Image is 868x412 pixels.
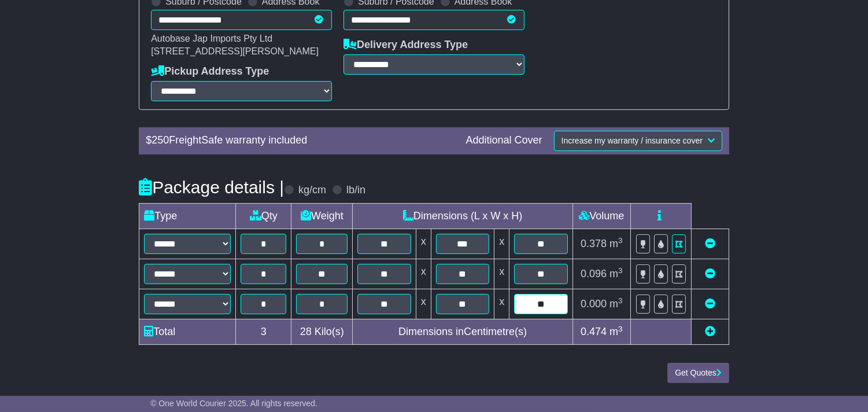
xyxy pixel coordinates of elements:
td: 3 [236,319,291,345]
span: Increase my warranty / insurance cover [562,136,703,145]
a: Remove this item [705,268,715,279]
span: 250 [152,134,169,146]
sup: 3 [618,296,623,305]
span: m [610,268,623,279]
td: x [416,229,431,259]
td: Weight [291,203,353,229]
span: 0.378 [581,238,607,249]
span: 28 [300,326,312,337]
sup: 3 [618,236,623,245]
a: Remove this item [705,298,715,310]
sup: 3 [618,325,623,333]
td: Total [139,319,236,345]
button: Increase my warranty / insurance cover [554,131,722,151]
label: kg/cm [298,184,326,197]
td: Kilo(s) [291,319,353,345]
label: Delivery Address Type [343,39,468,51]
td: x [494,259,509,289]
td: Qty [236,203,291,229]
span: Autobase Jap Imports Pty Ltd [151,34,272,43]
label: lb/in [346,184,365,197]
button: Get Quotes [667,363,729,383]
td: Type [139,203,236,229]
span: m [610,326,623,337]
td: x [416,289,431,319]
span: 0.474 [581,326,607,337]
span: m [610,238,623,249]
label: Pickup Address Type [151,65,269,78]
div: $ FreightSafe warranty included [140,134,460,147]
a: Add new item [705,326,715,337]
h4: Package details | [139,178,284,197]
td: x [416,259,431,289]
span: m [610,298,623,310]
span: 0.096 [581,268,607,279]
sup: 3 [618,266,623,275]
div: Additional Cover [460,134,548,147]
span: © One World Courier 2025. All rights reserved. [150,399,317,408]
td: Volume [572,203,630,229]
td: x [494,229,509,259]
td: x [494,289,509,319]
a: Remove this item [705,238,715,249]
td: Dimensions (L x W x H) [353,203,572,229]
td: Dimensions in Centimetre(s) [353,319,572,345]
span: [STREET_ADDRESS][PERSON_NAME] [151,46,319,56]
span: 0.000 [581,298,607,310]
